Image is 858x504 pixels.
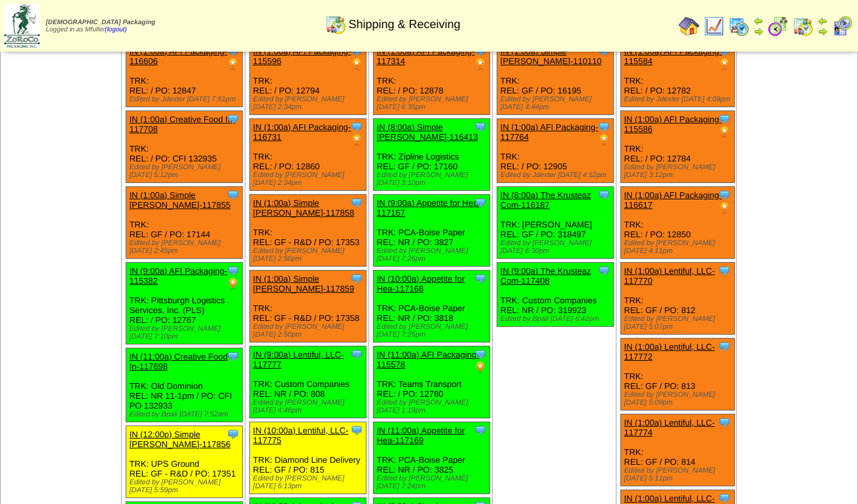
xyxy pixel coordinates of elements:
[226,112,240,126] img: Tooltip
[624,239,734,255] div: Edited by [PERSON_NAME] [DATE] 4:11pm
[350,58,363,71] img: PO
[126,426,243,498] div: TRK: UPS Ground REL: GF - R&D / PO: 17351
[373,119,490,191] div: TRK: Zipline Logistics REL: GF / PO: 17160
[373,195,490,267] div: TRK: PCA-Boise Paper REL: NR / PO: 3827
[350,272,363,285] img: Tooltip
[832,16,853,37] img: calendarcustomer.gif
[253,274,355,294] a: IN (1:00a) Simple [PERSON_NAME]-117859
[474,272,487,285] img: Tooltip
[377,475,490,490] div: Edited by [PERSON_NAME] [DATE] 7:24pm
[253,198,355,218] a: IN (1:00a) Simple [PERSON_NAME]-117858
[249,119,366,191] div: TRK: REL: / PO: 12860
[126,43,243,107] div: TRK: REL: / PO: 12847
[501,171,614,179] div: Edited by Jdexter [DATE] 4:52pm
[624,266,715,286] a: IN (1:00a) Lentiful, LLC-117770
[130,429,231,449] a: IN (12:00p) Simple [PERSON_NAME]-117856
[817,16,828,26] img: arrowleft.gif
[253,350,344,369] a: IN (9:00a) Lentiful, LLC-117777
[253,171,366,187] div: Edited by [PERSON_NAME] [DATE] 2:34pm
[373,271,490,343] div: TRK: PCA-Boise Paper REL: NR / PO: 3818
[373,422,490,494] div: TRK: PCA-Boise Paper REL: NR / PO: 3825
[497,263,614,327] div: TRK: Custom Companies REL: NR / PO: 319923
[373,43,490,115] div: TRK: REL: / PO: 12878
[130,190,231,210] a: IN (1:00a) Simple [PERSON_NAME]-117855
[130,352,228,371] a: IN (11:00a) Creative Food In-117698
[350,133,363,146] img: PO
[718,264,731,277] img: Tooltip
[377,247,490,263] div: Edited by [PERSON_NAME] [DATE] 7:26pm
[620,187,734,259] div: TRK: REL: / PO: 12850
[377,350,480,369] a: IN (11:00a) AFI Packaging-115578
[4,4,40,48] img: zoroco-logo-small.webp
[249,346,366,418] div: TRK: Custom Companies REL: NR / PO: 808
[253,122,351,142] a: IN (1:00a) AFI Packaging-116731
[130,163,243,179] div: Edited by [PERSON_NAME] [DATE] 5:12pm
[474,361,487,374] img: PO
[249,43,366,115] div: TRK: REL: / PO: 12794
[624,95,734,103] div: Edited by Jdexter [DATE] 4:09pm
[226,188,240,201] img: Tooltip
[350,348,363,361] img: Tooltip
[377,95,490,111] div: Edited by [PERSON_NAME] [DATE] 6:35pm
[501,190,592,210] a: IN (8:00a) The Krusteaz Com-116187
[718,340,731,353] img: Tooltip
[620,414,734,486] div: TRK: REL: GF / PO: 814
[130,114,236,134] a: IN (1:00a) Creative Food In-117708
[130,239,243,255] div: Edited by [PERSON_NAME] [DATE] 2:45pm
[624,391,734,407] div: Edited by [PERSON_NAME] [DATE] 5:09pm
[718,416,731,429] img: Tooltip
[624,467,734,482] div: Edited by [PERSON_NAME] [DATE] 5:11pm
[624,163,734,179] div: Edited by [PERSON_NAME] [DATE] 3:12pm
[474,58,487,71] img: PO
[126,111,243,183] div: TRK: REL: / PO: CFI 132935
[718,126,731,139] img: PO
[624,190,723,210] a: IN (1:00a) AFI Packaging-116617
[350,196,363,209] img: Tooltip
[624,342,715,361] a: IN (1:00a) Lentiful, LLC-117772
[130,479,243,494] div: Edited by [PERSON_NAME] [DATE] 5:59pm
[377,198,481,218] a: IN (9:00a) Appetite for Hea-117167
[253,399,366,414] div: Edited by [PERSON_NAME] [DATE] 4:46pm
[226,264,240,277] img: Tooltip
[768,16,789,37] img: calendarblend.gif
[130,95,243,103] div: Edited by Jdexter [DATE] 7:51pm
[598,120,611,133] img: Tooltip
[501,95,614,111] div: Edited by [PERSON_NAME] [DATE] 4:44pm
[620,43,734,107] div: TRK: REL: / PO: 12782
[704,16,724,37] img: line_graph.gif
[350,120,363,133] img: Tooltip
[620,339,734,411] div: TRK: REL: GF / PO: 813
[598,133,611,146] img: PO
[130,411,243,418] div: Edited by Bpali [DATE] 7:52am
[105,26,127,33] a: (logout)
[474,120,487,133] img: Tooltip
[249,422,366,494] div: TRK: Diamond Line Delivery REL: GF / PO: 815
[249,195,366,267] div: TRK: REL: GF - R&D / PO: 17353
[253,95,366,111] div: Edited by [PERSON_NAME] [DATE] 2:34pm
[624,114,723,134] a: IN (1:00a) AFI Packaging-115586
[253,426,349,445] a: IN (10:00a) Lentiful, LLC-117775
[226,58,240,71] img: PO
[501,122,599,142] a: IN (1:00a) AFI Packaging-117764
[249,271,366,343] div: TRK: REL: GF - R&D / PO: 17358
[474,424,487,437] img: Tooltip
[718,201,731,214] img: PO
[226,350,240,363] img: Tooltip
[793,16,813,37] img: calendarinout.gif
[497,119,614,183] div: TRK: REL: / PO: 12905
[718,188,731,201] img: Tooltip
[226,277,240,290] img: PO
[46,19,155,26] span: [DEMOGRAPHIC_DATA] Packaging
[377,171,490,187] div: Edited by [PERSON_NAME] [DATE] 3:10pm
[377,122,478,142] a: IN (8:00a) Simple [PERSON_NAME]-116413
[377,274,465,294] a: IN (10:00a) Appetite for Hea-117168
[620,263,734,335] div: TRK: REL: GF / PO: 812
[126,348,243,422] div: TRK: Old Dominion REL: NR 11-1pm / PO: CFI PO 132933
[130,266,228,286] a: IN (9:00a) AFI Packaging-115382
[817,26,828,37] img: arrowright.gif
[373,346,490,418] div: TRK: Teams Transport REL: / PO: 12780
[501,239,614,255] div: Edited by [PERSON_NAME] [DATE] 6:30pm
[130,325,243,341] div: Edited by [PERSON_NAME] [DATE] 7:10pm
[497,187,614,259] div: TRK: [PERSON_NAME] REL: GF / PO: 318497
[753,26,764,37] img: arrowright.gif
